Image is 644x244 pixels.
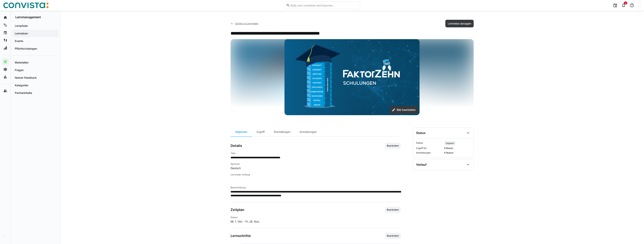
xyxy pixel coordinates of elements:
[231,162,401,166] h4: Sprache
[386,208,399,211] span: Bearbeiten
[416,147,443,150] span: Zugriff für
[290,4,358,7] input: Skills und Lernpfade durchsuchen…
[295,127,321,136] div: Anmeldungen
[269,127,295,136] div: Einstellungen
[416,131,426,135] div: Status
[416,163,427,166] div: Verlauf
[386,234,399,237] span: Bearbeiten
[231,166,401,170] span: Deutsch
[231,208,244,212] h3: Zeitplan
[446,142,454,145] span: Geplant
[231,173,401,176] h4: Lernreise-Leitung
[625,2,626,4] span: 2
[385,233,401,239] button: Bearbeiten
[385,143,401,149] button: Bearbeiten
[416,141,443,145] span: Status
[231,127,252,136] div: Allgemein
[444,151,470,154] span: 4 Nutzer
[231,216,260,219] h4: Datum
[231,22,258,25] a: Zurück zu Lernreisen
[231,152,401,155] h4: Titel
[390,106,418,114] button: Bild bearbeiten
[396,108,416,112] span: Bild bearbeiten
[445,20,474,27] button: Lernreise absagen
[385,207,401,213] button: Bearbeiten
[231,234,251,238] h3: Lernschritte
[447,22,472,25] span: Lernreise absagen
[231,144,242,148] h3: Details
[386,144,399,147] span: Bearbeiten
[235,22,258,25] span: Zurück zu Lernreisen
[231,220,260,223] span: Mi, 1. Okt. - Fr, 28. Nov.
[252,127,269,136] div: Zugriff
[444,147,470,150] span: 5 Nutzer
[231,186,401,189] h4: Beschreibung
[416,151,443,154] span: Anmeldungen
